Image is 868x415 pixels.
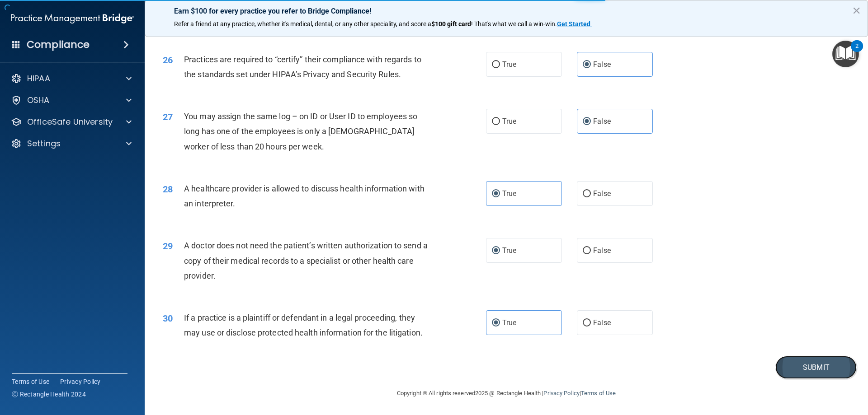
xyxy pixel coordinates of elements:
input: True [492,118,500,125]
span: False [593,60,611,69]
strong: $100 gift card [431,20,471,28]
p: OfficeSafe University [27,117,113,127]
a: Terms of Use [581,390,616,396]
a: HIPAA [11,73,132,84]
a: OfficeSafe University [11,117,132,127]
span: True [502,318,516,327]
span: 28 [163,184,173,195]
div: 2 [855,46,859,58]
span: If a practice is a plaintiff or defendant in a legal proceeding, they may use or disclose protect... [184,313,423,337]
input: False [583,320,591,326]
span: Refer a friend at any practice, whether it's medical, dental, or any other speciality, and score a [174,20,431,28]
img: PMB logo [11,9,134,28]
h4: Compliance [27,38,90,51]
span: 26 [163,55,173,65]
a: Privacy Policy [60,377,101,386]
span: 30 [163,313,173,324]
span: False [593,117,611,126]
strong: Get Started [557,20,590,28]
p: OSHA [27,95,50,106]
input: False [583,191,591,197]
input: True [492,247,500,254]
p: HIPAA [27,73,50,84]
span: False [593,246,611,255]
span: Practices are required to “certify” their compliance with regards to the standards set under HIPA... [184,55,421,79]
span: A healthcare provider is allowed to discuss health information with an interpreter. [184,184,425,208]
span: You may assign the same log – on ID or User ID to employees so long has one of the employees is o... [184,112,417,151]
button: Close [852,3,861,18]
a: Terms of Use [12,377,49,386]
span: 29 [163,241,173,252]
span: False [593,318,611,327]
a: OSHA [11,95,132,106]
span: True [502,246,516,255]
a: Get Started [557,20,592,28]
input: False [583,247,591,254]
p: Settings [27,138,61,149]
span: False [593,189,611,198]
button: Submit [775,356,857,379]
button: Open Resource Center, 2 new notifications [832,41,859,67]
input: False [583,118,591,125]
input: False [583,61,591,68]
span: True [502,60,516,69]
input: True [492,61,500,68]
a: Settings [11,138,132,149]
p: Earn $100 for every practice you refer to Bridge Compliance! [174,7,839,15]
div: Copyright © All rights reserved 2025 @ Rectangle Health | | [341,379,671,408]
span: A doctor does not need the patient’s written authorization to send a copy of their medical record... [184,241,428,280]
span: True [502,189,516,198]
span: True [502,117,516,126]
span: 27 [163,112,173,122]
a: Privacy Policy [543,390,579,396]
input: True [492,191,500,197]
input: True [492,320,500,326]
span: Ⓒ Rectangle Health 2024 [12,390,86,399]
span: ! That's what we call a win-win. [471,20,557,28]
